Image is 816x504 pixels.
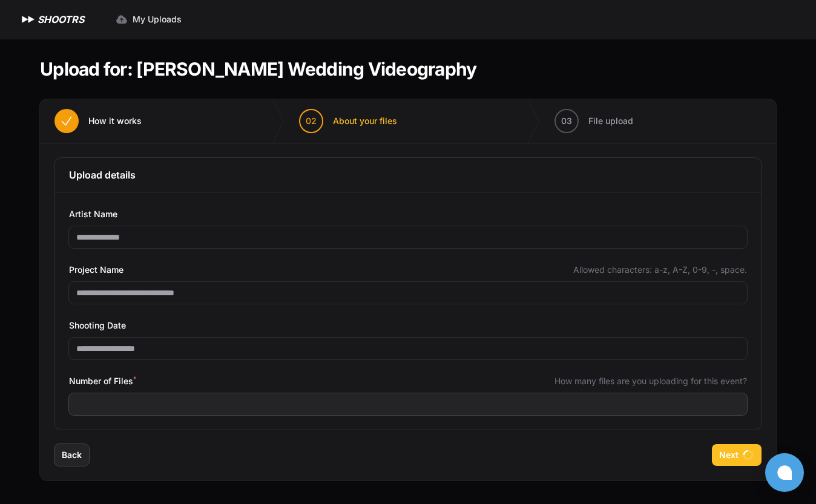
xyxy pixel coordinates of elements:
button: 03 File upload [540,99,648,143]
h1: SHOOTRS [38,12,84,27]
span: How many files are you uploading for this event? [554,375,747,387]
span: About your files [333,115,397,127]
span: 02 [306,115,317,127]
span: Number of Files [69,374,136,388]
button: How it works [40,99,156,143]
h3: Upload details [69,168,747,182]
span: Project Name [69,263,123,277]
span: My Uploads [133,13,182,25]
span: File upload [588,115,633,127]
span: Back [62,449,82,461]
span: How it works [88,115,142,127]
button: Open chat window [765,453,804,492]
button: 02 About your files [285,99,412,143]
span: Allowed characters: a-z, A-Z, 0-9, -, space. [573,264,747,276]
button: Next [712,444,762,466]
span: Shooting Date [69,318,126,333]
span: Artist Name [69,207,117,221]
h1: Upload for: [PERSON_NAME] Wedding Videography [40,58,476,80]
a: SHOOTRS SHOOTRS [19,12,84,27]
span: Next [719,449,739,461]
img: SHOOTRS [19,12,38,27]
button: Back [54,444,89,466]
span: 03 [561,115,572,127]
a: My Uploads [108,8,189,30]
